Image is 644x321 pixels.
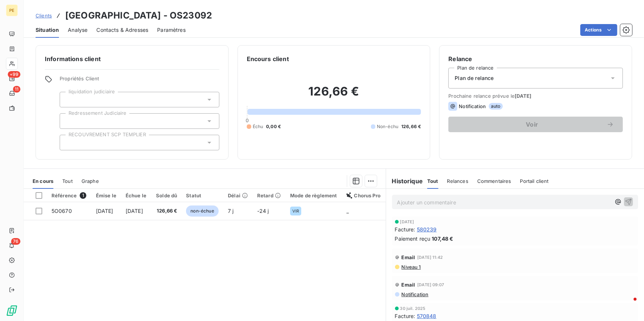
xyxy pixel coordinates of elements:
span: Tout [62,178,73,184]
span: 0 [246,117,249,123]
span: non-échue [186,205,218,217]
span: En cours [33,178,53,184]
img: Logo LeanPay [6,305,18,317]
div: Chorus Pro [346,193,381,198]
span: Facture : [395,225,415,233]
span: Email [402,254,415,260]
span: Clients [36,13,52,19]
span: Plan de relance [455,74,494,82]
span: Situation [36,26,59,34]
span: 580239 [417,225,437,233]
input: Ajouter une valeur [66,96,72,103]
span: +99 [8,71,20,78]
span: Notification [459,103,486,109]
div: Statut [186,193,219,198]
span: 107,48 € [432,235,453,243]
input: Ajouter une valeur [66,118,72,124]
a: Clients [36,12,52,19]
span: [DATE] [126,208,143,214]
span: 76 [11,238,20,245]
input: Ajouter une valeur [66,139,72,146]
span: auto [489,103,503,110]
span: [DATE] [515,93,531,99]
span: Tout [427,178,438,184]
h3: [GEOGRAPHIC_DATA] - OS23092 [65,9,212,22]
button: Actions [580,24,617,36]
h6: Encours client [247,54,289,63]
span: Analyse [68,26,87,34]
div: Échue le [126,193,147,198]
div: Solde dû [156,193,177,198]
span: Non-échu [377,123,398,130]
span: [DATE] 11:42 [417,255,443,260]
span: 5O0670 [52,208,72,214]
span: Paramètres [157,26,186,34]
span: 7 j [228,208,233,214]
span: 11 [13,86,20,93]
span: Facture : [395,312,415,320]
span: Graphe [82,178,99,184]
h2: 126,66 € [247,84,421,106]
div: Retard [257,193,281,198]
span: [DATE] 09:07 [417,282,444,287]
button: Voir [448,117,623,132]
span: [DATE] [96,208,113,214]
span: Échu [253,123,263,130]
span: 30 juil. 2025 [400,306,426,311]
iframe: Intercom live chat [619,296,637,314]
span: Prochaine relance prévue le [448,93,623,99]
span: VIR [292,209,299,213]
span: [DATE] [400,220,414,224]
div: Mode de règlement [290,193,338,198]
span: _ [346,208,349,214]
span: Voir [457,121,607,127]
span: 126,66 € [156,207,177,215]
span: Contacts & Adresses [96,26,148,34]
span: -24 j [257,208,269,214]
h6: Informations client [45,54,219,63]
div: Délai [228,193,248,198]
span: Portail client [520,178,549,184]
div: Émise le [96,193,117,198]
span: 570848 [417,312,436,320]
div: Référence [52,192,87,199]
span: Email [402,282,415,288]
span: Paiement reçu [395,235,431,243]
span: Propriétés Client [60,76,219,86]
span: 0,00 € [266,123,281,130]
h6: Historique [386,177,423,185]
span: Notification [401,291,429,297]
h6: Relance [448,54,623,63]
span: 1 [80,192,86,199]
span: 126,66 € [401,123,421,130]
span: Commentaires [477,178,511,184]
span: Niveau 1 [401,264,421,270]
span: Relances [447,178,468,184]
div: PE [6,4,18,16]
